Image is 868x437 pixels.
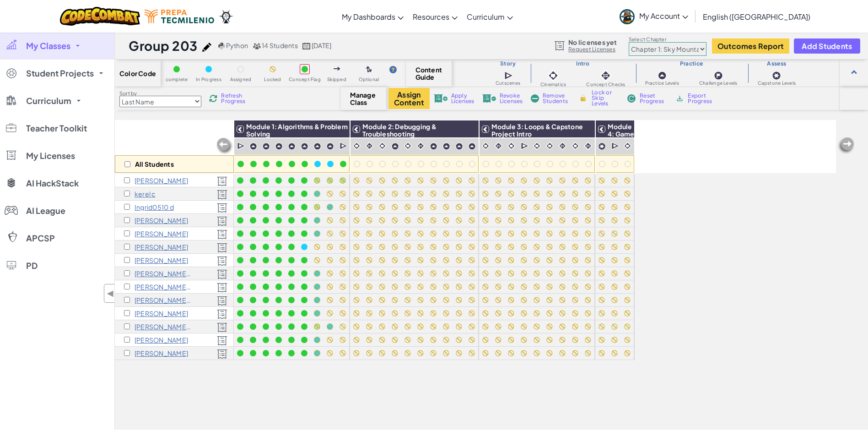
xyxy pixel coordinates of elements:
[404,142,412,150] img: IconCinematic.svg
[135,257,188,264] p: Carlos Emmanuel M
[584,142,593,150] img: IconInteractive.svg
[598,142,606,150] img: IconCapstoneLevel.svg
[135,203,174,211] p: Ingrid0510 d
[60,7,140,26] img: CodeCombat logo
[119,70,156,77] span: Color Code
[620,9,635,24] img: avatar
[135,243,188,251] p: Clarissa Lilianet H
[378,142,387,150] img: IconCinematic.svg
[217,190,227,200] img: Licensed
[288,142,296,150] img: IconPracticeLevel.svg
[578,94,588,102] img: IconLock.svg
[135,310,188,317] p: Leonardo R
[135,190,156,197] p: kerel c
[129,37,198,55] h1: Group 203
[246,122,348,138] span: Module 1: Algorithms & Problem Solving
[408,4,462,29] a: Resources
[202,43,211,52] img: iconPencil.svg
[230,77,252,82] span: Assigned
[568,38,617,46] span: No licenses yet
[342,12,395,22] span: My Dashboards
[481,142,490,150] img: IconCinematic.svg
[340,142,348,151] img: IconCutscene.svg
[507,142,516,150] img: IconCinematic.svg
[758,81,796,86] span: Capstone Levels
[302,43,311,49] img: calendar.svg
[217,176,227,186] img: Licensed
[451,93,474,104] span: Apply Licenses
[389,66,397,73] img: IconHint.svg
[249,142,257,150] img: IconPracticeLevel.svg
[496,81,520,86] span: Cutscenes
[366,66,372,73] img: IconOptionalLevel.svg
[712,38,789,54] button: Outcomes Report
[530,60,635,67] h3: Intro
[365,142,374,150] img: IconInteractive.svg
[218,43,225,49] img: python.png
[640,93,667,104] span: Reset Progress
[599,69,612,82] img: IconInteractive.svg
[714,71,723,80] img: IconChallengeLevel.svg
[217,283,227,293] img: Licensed
[253,43,261,49] img: MultipleUsers.png
[462,4,518,29] a: Curriculum
[107,287,114,300] span: ◀
[237,142,246,151] img: IconCutscene.svg
[217,203,227,213] img: Licensed
[698,4,815,29] a: English ([GEOGRAPHIC_DATA])
[748,60,806,67] h3: Assess
[491,122,583,138] span: Module 3: Loops & Capstone Project Intro
[209,94,217,103] img: IconReload.svg
[533,142,541,150] img: IconCinematic.svg
[135,230,188,237] p: Romina G
[430,142,437,150] img: IconPracticeLevel.svg
[416,142,425,150] img: IconInteractive.svg
[586,82,625,87] span: Concept Checks
[558,142,567,150] img: IconInteractive.svg
[639,11,688,21] span: My Account
[772,71,781,80] img: IconCapstoneLevel.svg
[627,94,636,103] img: IconReset.svg
[675,94,684,103] img: IconArchive.svg
[217,296,227,306] img: Licensed
[262,142,270,150] img: IconPracticeLevel.svg
[289,77,321,82] span: Concept Flag
[571,142,580,150] img: IconCinematic.svg
[636,60,748,67] h3: Practice
[362,122,437,138] span: Module 2: Debugging & Troubleshooting
[802,42,852,50] span: Add Students
[521,142,529,151] img: IconCutscene.svg
[119,90,201,97] label: Sort by
[688,93,716,104] span: Export Progress
[837,137,855,155] img: Arrow_Left_Inactive.png
[221,93,249,104] span: Refresh Progress
[226,41,248,49] span: Python
[467,12,505,22] span: Curriculum
[262,41,298,49] span: 14 Students
[388,88,430,109] button: Assign Content
[264,77,281,82] span: Locked
[540,82,566,87] span: Cinematics
[217,269,227,279] img: Licensed
[135,283,192,290] p: Tania M
[217,256,227,266] img: Licensed
[359,77,379,82] span: Optional
[794,38,860,54] button: Add Students
[545,142,554,150] img: IconCinematic.svg
[434,94,447,103] img: IconLicenseApply.svg
[442,142,450,150] img: IconPracticeLevel.svg
[543,93,570,104] span: Remove Students
[623,142,632,150] img: IconCinematic.svg
[494,142,503,150] img: IconInteractive.svg
[547,69,560,82] img: IconCinematic.svg
[468,142,476,150] img: IconPracticeLevel.svg
[391,142,399,150] img: IconPracticeLevel.svg
[26,179,79,187] span: AI HackStack
[217,243,227,253] img: Licensed
[337,4,408,29] a: My Dashboards
[645,81,679,86] span: Practice Levels
[313,142,321,150] img: IconPracticeLevel.svg
[415,66,442,81] span: Content Guide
